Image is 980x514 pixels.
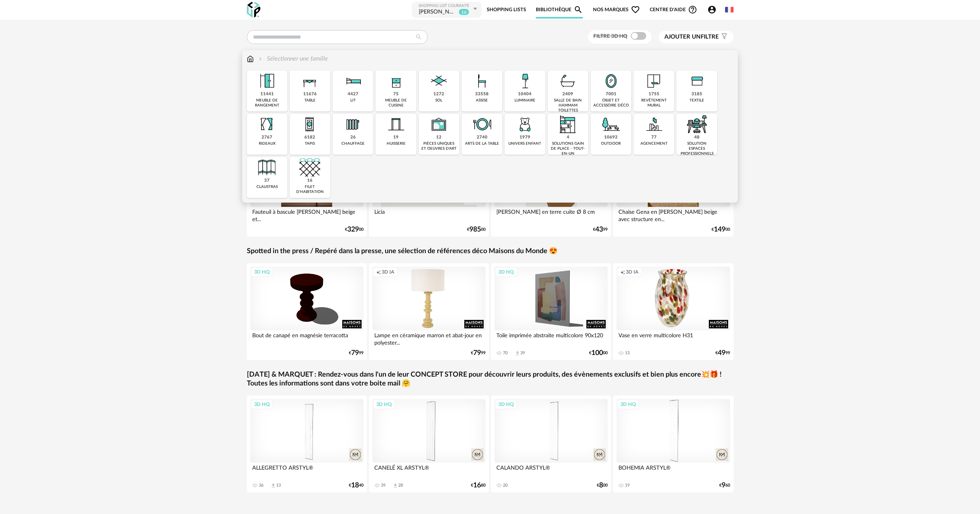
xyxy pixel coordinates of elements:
div: Bout de canapé en magnésie terracotta [250,330,364,346]
div: 2740 [477,135,487,140]
div: € 00 [467,227,486,232]
a: 3D HQ BOHEMIA ARSTYL® 19 €960 [613,396,734,492]
div: Vase en verre multicolore H31 [617,330,730,346]
span: 18 [351,483,359,488]
div: 77 [651,135,657,140]
span: 149 [714,227,725,232]
div: 3185 [691,91,702,97]
div: 1979 [520,135,530,140]
img: Papier%20peint.png [644,71,664,91]
span: Magnify icon [574,5,583,14]
div: textile [690,98,704,103]
div: agencement [640,141,667,146]
img: Outdoor.png [601,114,622,135]
img: Radiateur.png [343,114,363,135]
div: 70 [503,350,508,356]
div: [PERSON_NAME] en terre cuite Ø 8 cm [494,207,608,222]
div: 19 [625,483,630,488]
div: Shopping List courante [419,3,471,8]
div: € 80 [471,483,486,488]
span: Filtre 3D HQ [593,34,627,39]
span: 3D IA [382,269,394,275]
img: Rideaux.png [256,114,277,135]
div: luminaire [515,98,535,103]
div: Licia [372,207,486,222]
div: € 40 [349,483,363,488]
img: Rangement.png [386,71,406,91]
div: € 60 [719,483,730,488]
img: svg+xml;base64,PHN2ZyB3aWR0aD0iMTYiIGhlaWdodD0iMTYiIHZpZXdCb3g9IjAgMCAxNiAxNiIgZmlsbD0ibm9uZSIgeG... [257,54,263,63]
div: rideaux [259,141,275,146]
span: 329 [347,227,359,232]
div: 11441 [260,91,274,97]
div: 26 [350,135,356,140]
img: Luminaire.png [515,71,535,91]
div: 10404 [518,91,532,97]
img: UniversEnfant.png [515,114,535,135]
div: 3D HQ [373,399,395,409]
a: Creation icon 3D IA Lampe en céramique marron et abat-jour en polyester... €7999 [369,263,489,360]
div: 20 [503,483,508,488]
div: 4 [567,135,569,140]
img: Salle%20de%20bain.png [557,71,578,91]
div: 75 [393,91,399,97]
div: 48 [694,135,700,140]
img: espace-de-travail.png [686,114,707,135]
div: solutions gain de place - tout-en-un [550,141,586,156]
div: lit [350,98,356,103]
a: [DATE] & MARQUET : Rendez-vous dans l'un de leur CONCEPT STORE pour découvrir leurs produits, des... [247,370,734,389]
div: filet d'habitation [292,184,328,194]
img: Huiserie.png [386,114,406,135]
img: Tapis.png [299,114,320,135]
span: Download icon [270,483,276,489]
img: OXP [247,2,260,18]
span: 9 [722,483,725,488]
a: 3D HQ CALANDO ARSTYL® 20 €800 [491,396,611,492]
div: Chaise Gena en [PERSON_NAME] beige avec structure en... [617,207,730,222]
span: Download icon [392,483,398,489]
a: Spotted in the press / Repéré dans la presse, une sélection de références déco Maisons du Monde 😍 [247,247,557,256]
div: € 00 [597,483,608,488]
a: 3D HQ Bout de canapé en magnésie terracotta €7999 [247,263,367,360]
div: 39 [520,350,525,356]
div: chauffage [341,141,365,146]
a: Shopping Lists [487,1,526,19]
div: 1755 [649,91,659,97]
span: Help Circle Outline icon [688,5,697,14]
div: 3D HQ [495,399,517,409]
div: Sélectionner une famille [257,54,328,63]
span: 79 [351,350,359,356]
div: univers enfant [508,141,541,146]
div: ALLEGRETTO ARSTYL® [250,463,364,478]
div: 37 [264,178,270,184]
img: fr [725,5,734,14]
div: 13 [276,483,281,488]
div: 10692 [604,135,618,140]
button: Ajouter unfiltre Filter icon [659,31,734,43]
img: Miroir.png [601,71,622,91]
span: 8 [599,483,603,488]
div: € 00 [345,227,363,232]
div: objet et accessoire déco [593,98,629,108]
div: 19 [393,135,399,140]
div: Fauteuil à bascule [PERSON_NAME] beige et... [250,207,364,222]
span: filtre [664,33,719,41]
span: 16 [473,483,481,488]
div: 3D HQ [251,267,273,277]
div: tapis [305,141,315,146]
div: table [304,98,316,103]
span: 49 [718,350,725,356]
div: € 99 [593,227,608,232]
div: pièces uniques et oeuvres d'art [421,141,457,151]
img: Meuble%20de%20rangement.png [256,71,277,91]
div: 11676 [303,91,317,97]
div: 1272 [433,91,444,97]
div: solution espaces professionnels [679,141,715,156]
div: € 00 [589,350,608,356]
a: Creation icon 3D IA Vase en verre multicolore H31 13 €4999 [613,263,734,360]
div: 28 [398,483,403,488]
div: salle de bain hammam toilettes [550,98,586,113]
img: Table.png [299,71,320,91]
img: Literie.png [343,71,363,91]
div: NATHAN 03 [419,8,457,16]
